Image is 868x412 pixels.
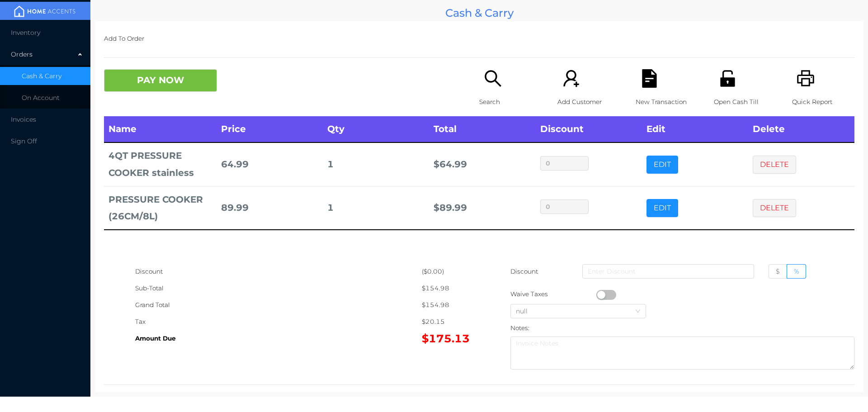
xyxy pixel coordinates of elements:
[718,69,737,88] i: icon: unlock
[510,324,529,331] label: Notes:
[217,116,323,142] th: Price
[22,94,60,102] span: On Account
[135,280,422,297] div: Sub-Total
[562,69,580,88] i: icon: user-add
[95,5,863,21] div: Cash & Carry
[484,69,502,88] i: icon: search
[11,115,36,123] span: Invoices
[135,263,422,280] div: Discount
[776,267,780,275] span: $
[748,116,854,142] th: Delete
[104,142,217,186] td: 4QT PRESSURE COOKER stainless
[217,142,323,186] td: 64.99
[794,267,799,275] span: %
[536,116,642,142] th: Discount
[646,199,678,217] button: EDIT
[642,116,748,142] th: Edit
[327,199,425,216] div: 1
[422,297,479,313] div: $154.98
[11,137,37,145] span: Sign Off
[22,72,61,80] span: Cash & Carry
[510,286,596,303] div: Waive Taxes
[11,28,40,37] span: Inventory
[422,280,479,297] div: $154.98
[516,304,537,318] div: null
[327,156,425,173] div: 1
[11,5,79,18] img: mainBanner
[422,263,479,280] div: ($0.00)
[422,330,479,347] div: $175.13
[714,94,776,110] p: Open Cash Till
[429,186,535,230] td: $ 89.99
[753,199,796,217] button: DELETE
[479,94,542,110] p: Search
[640,69,659,88] i: icon: file-text
[636,94,698,110] p: New Transaction
[323,116,429,142] th: Qty
[104,69,217,92] button: PAY NOW
[510,263,539,280] p: Discount
[429,142,535,186] td: $ 64.99
[135,330,422,347] div: Amount Due
[135,313,422,330] div: Tax
[429,116,535,142] th: Total
[797,69,815,88] i: icon: printer
[753,156,796,174] button: DELETE
[422,313,479,330] div: $20.15
[104,30,854,47] p: Add To Order
[557,94,620,110] p: Add Customer
[792,94,854,110] p: Quick Report
[217,186,323,230] td: 89.99
[104,116,217,142] th: Name
[635,308,641,315] i: icon: down
[104,186,217,230] td: PRESSURE COOKER (26CM/8L)
[582,264,754,279] input: Enter Discount
[646,156,678,174] button: EDIT
[135,297,422,313] div: Grand Total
